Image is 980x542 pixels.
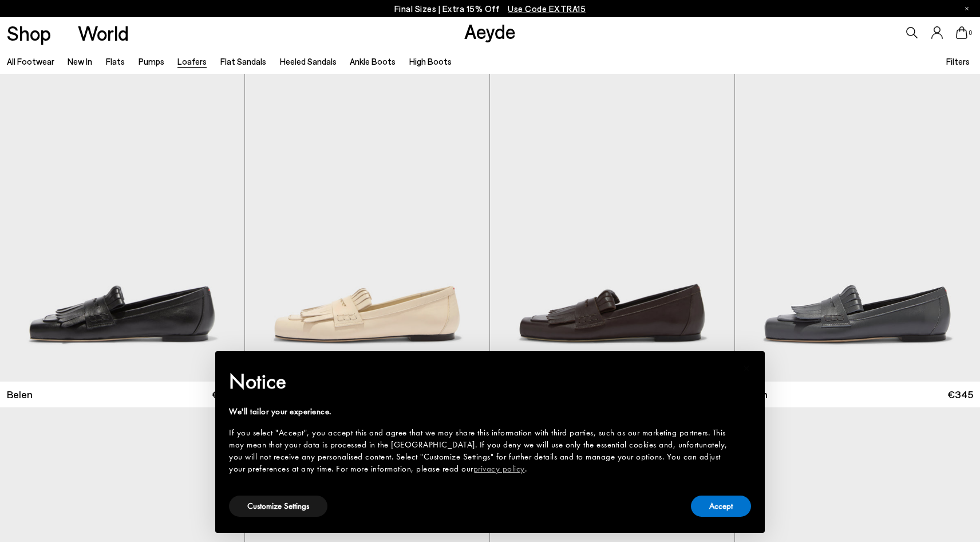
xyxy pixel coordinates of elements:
a: Next slide Previous slide [245,74,489,382]
span: × [743,359,750,377]
div: If you select "Accept", you accept this and agree that we may share this information with third p... [229,427,733,475]
a: privacy policy [473,463,525,474]
a: World [78,23,129,43]
a: Shop [7,23,51,43]
a: New In [68,56,92,66]
button: Accept [691,496,751,517]
div: 1 / 6 [245,74,489,382]
span: 0 [967,30,973,36]
a: 0 [956,26,967,39]
a: Flat Sandals [220,56,266,66]
img: Belen Tassel Loafers [245,74,489,382]
button: Customize Settings [229,496,327,517]
button: Close this notice [733,355,760,382]
p: Final Sizes | Extra 15% Off [394,2,586,16]
div: We'll tailor your experience. [229,406,733,418]
a: Flats [106,56,125,66]
a: Belen €345 [735,382,980,407]
a: Next slide Previous slide [490,74,734,382]
span: Filters [946,56,970,66]
span: Navigate to /collections/ss25-final-sizes [508,3,586,14]
a: Aeyde [464,19,516,43]
a: All Footwear [7,56,54,66]
a: Ankle Boots [350,56,396,66]
div: 1 / 6 [490,74,734,382]
img: Belen Tassel Loafers [490,74,734,382]
img: Belen Tassel Loafers [735,74,980,382]
a: Heeled Sandals [280,56,337,66]
a: High Boots [409,56,452,66]
h2: Notice [229,367,733,396]
a: Pumps [139,56,164,66]
a: Loafers [177,56,207,66]
span: €345 [947,387,973,402]
span: Belen [7,387,33,402]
